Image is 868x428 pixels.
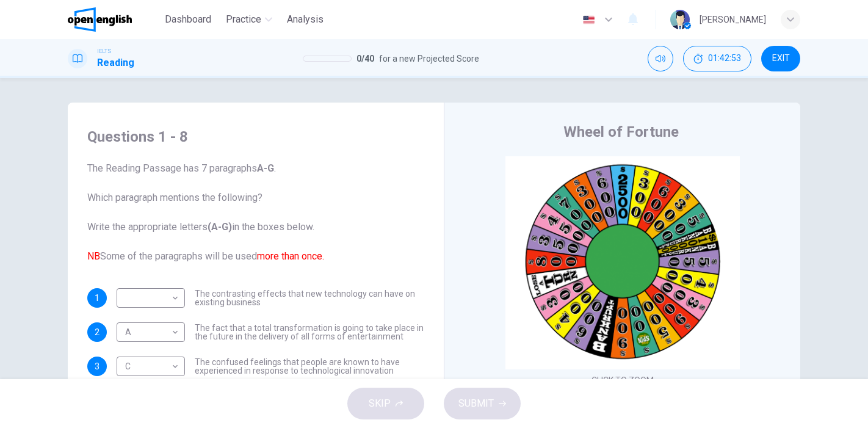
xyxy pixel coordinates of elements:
span: The confused feelings that people are known to have experienced in response to technological inno... [195,358,424,375]
b: (A-G) [208,221,232,233]
span: 3 [95,362,99,371]
button: Dashboard [160,9,216,31]
div: Hide [683,46,751,71]
div: A [117,315,181,350]
span: Dashboard [165,12,211,27]
img: OpenEnglish logo [68,7,132,32]
span: Practice [226,12,261,27]
span: The contrasting effects that new technology can have on existing business [195,289,424,306]
span: 1 [95,294,99,302]
div: Mute [648,46,673,71]
div: C [117,349,181,384]
span: for a new Projected Score [379,51,479,66]
font: NB [87,250,100,262]
img: en [581,15,596,24]
span: Analysis [287,12,324,27]
span: 01:42:53 [708,54,741,63]
button: 01:42:53 [683,46,751,71]
img: Profile picture [670,10,690,29]
a: OpenEnglish logo [68,7,160,32]
div: [PERSON_NAME] [700,12,766,27]
span: 2 [95,328,99,336]
span: The fact that a total transformation is going to take place in the future in the delivery of all ... [195,324,424,341]
h4: Questions 1 - 8 [87,127,424,147]
span: The Reading Passage has 7 paragraphs . Which paragraph mentions the following? Write the appropri... [87,161,424,264]
span: EXIT [772,54,790,63]
span: 0 / 40 [356,51,374,66]
button: Practice [221,9,277,31]
font: more than once. [257,250,324,262]
h4: Wheel of Fortune [563,122,679,142]
span: IELTS [97,47,111,56]
b: A-G [257,162,274,174]
button: EXIT [761,46,800,71]
h1: Reading [97,56,134,70]
button: Analysis [282,9,328,31]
